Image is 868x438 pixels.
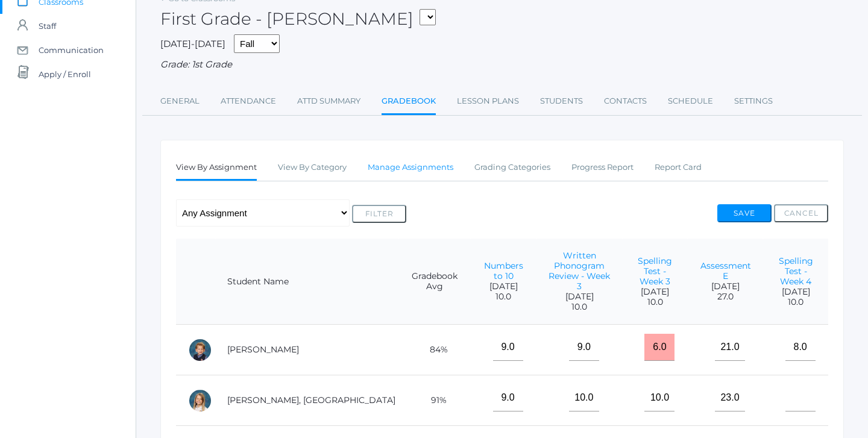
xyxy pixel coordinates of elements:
span: [DATE] [635,287,676,297]
span: Apply / Enroll [39,62,91,86]
a: Attendance [221,89,276,113]
a: Manage Assignments [368,155,453,180]
span: [DATE]-[DATE] [160,38,225,49]
a: Schedule [668,89,713,113]
a: Gradebook [382,89,436,115]
button: Cancel [774,204,828,222]
a: Report Card [655,155,702,180]
span: [DATE] [549,292,611,302]
h2: First Grade - [PERSON_NAME] [160,10,436,28]
span: 10.0 [635,297,676,307]
div: Isla Armstrong [188,389,212,413]
td: 91% [398,375,471,426]
button: Save [717,204,772,222]
a: General [160,89,200,113]
a: View By Category [278,155,347,180]
span: 10.0 [775,297,816,307]
span: 27.0 [700,292,751,302]
a: Students [540,89,583,113]
a: Lesson Plans [457,89,519,113]
span: Communication [39,38,104,62]
span: Staff [39,14,56,38]
a: Progress Report [571,155,634,180]
div: Nolan Alstot [188,338,212,362]
a: Attd Summary [297,89,360,113]
span: 10.0 [549,302,611,312]
span: [DATE] [775,287,816,297]
span: [DATE] [700,281,751,292]
div: Grade: 1st Grade [160,58,844,72]
a: Settings [734,89,773,113]
a: Written Phonogram Review - Week 3 [549,250,610,292]
a: Spelling Test - Week 4 [779,255,813,287]
a: View By Assignment [176,155,257,181]
th: Student Name [215,239,398,325]
a: [PERSON_NAME], [GEOGRAPHIC_DATA] [227,395,395,405]
button: Filter [352,205,406,223]
a: Assessment E [700,260,751,281]
a: Spelling Test - Week 3 [638,255,672,287]
a: Contacts [604,89,647,113]
a: [PERSON_NAME] [227,344,299,355]
a: Numbers to 10 [484,260,523,281]
td: 84% [398,325,471,375]
th: Gradebook Avg [398,239,471,325]
span: 10.0 [483,292,524,302]
a: Grading Categories [474,155,550,180]
span: [DATE] [483,281,524,292]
